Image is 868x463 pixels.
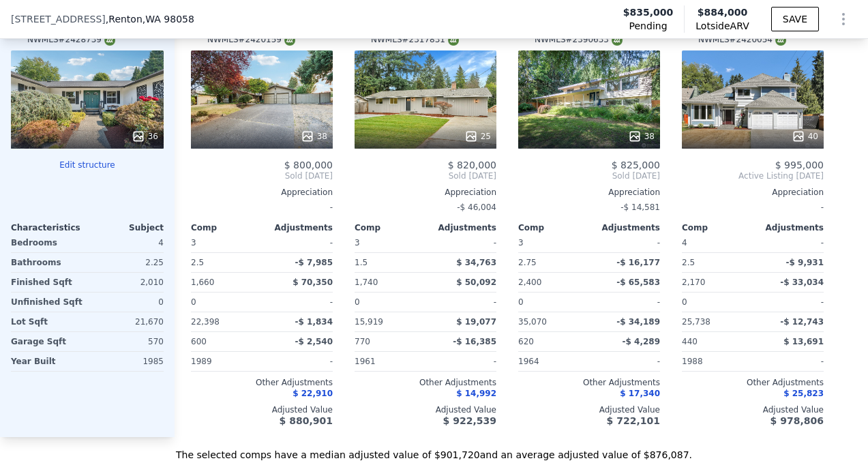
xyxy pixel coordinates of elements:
span: 35,070 [518,317,547,327]
div: 570 [90,332,164,351]
div: Bathrooms [11,253,85,272]
span: -$ 2,540 [295,337,333,346]
span: $ 820,000 [448,160,496,170]
div: - [428,233,496,252]
span: -$ 7,985 [295,258,333,267]
div: 36 [132,130,158,143]
span: $ 17,340 [620,389,660,398]
span: $ 50,092 [456,278,496,287]
span: $ 722,101 [607,415,660,426]
span: Lotside ARV [695,19,749,33]
span: 3 [355,238,360,248]
span: -$ 33,034 [780,278,824,287]
div: 1985 [90,352,164,371]
span: 600 [191,337,207,346]
span: 620 [518,337,534,346]
span: 3 [191,238,196,248]
div: - [755,352,824,371]
div: - [265,352,333,371]
button: Show Options [830,5,857,33]
span: 22,398 [191,317,220,327]
div: NWMLS # 2317831 [371,34,459,46]
img: NWMLS Logo [612,35,623,46]
div: Other Adjustments [518,377,660,388]
span: 25,738 [682,317,710,327]
div: Appreciation [518,187,660,198]
div: 1961 [355,352,423,371]
div: 1.5 [355,253,423,272]
div: Adjusted Value [682,404,824,415]
span: $ 800,000 [284,160,333,170]
span: 0 [682,297,687,307]
div: Garage Sqft [11,332,85,351]
div: Finished Sqft [11,273,85,292]
span: -$ 34,189 [616,317,660,327]
span: Pending [629,19,668,33]
img: NWMLS Logo [775,35,786,46]
span: -$ 16,177 [616,258,660,267]
span: $ 922,539 [443,415,496,426]
div: 4 [90,233,164,252]
div: - [265,233,333,252]
div: - [592,233,660,252]
div: - [428,352,496,371]
span: 15,919 [355,317,383,327]
div: - [191,198,333,217]
div: Adjustments [425,222,496,233]
div: Bedrooms [11,233,85,252]
span: $ 978,806 [770,415,824,426]
div: 1988 [682,352,750,371]
div: Adjustments [589,222,660,233]
button: Edit structure [11,160,164,170]
div: 2.5 [191,253,259,272]
div: NWMLS # 2428739 [27,34,115,46]
div: Appreciation [682,187,824,198]
div: 2.5 [682,253,750,272]
div: 25 [464,130,491,143]
div: Adjusted Value [518,404,660,415]
div: 1989 [191,352,259,371]
span: Active Listing [DATE] [682,170,824,181]
span: 440 [682,337,698,346]
span: Sold [DATE] [191,170,333,181]
img: NWMLS Logo [448,35,459,46]
span: -$ 9,931 [786,258,824,267]
div: Characteristics [11,222,87,233]
div: - [592,293,660,312]
span: $ 25,823 [783,389,824,398]
div: Appreciation [191,187,333,198]
div: - [592,352,660,371]
div: Appreciation [355,187,496,198]
span: $ 70,350 [293,278,333,287]
span: , Renton [106,12,194,26]
span: -$ 12,743 [780,317,824,327]
div: Other Adjustments [355,377,496,388]
div: Unfinished Sqft [11,293,85,312]
span: 0 [191,297,196,307]
span: 2,400 [518,278,541,287]
span: 4 [682,238,687,248]
div: 2,010 [90,273,164,292]
span: -$ 1,834 [295,317,333,327]
span: 2,170 [682,278,705,287]
span: 0 [355,297,360,307]
div: - [755,233,824,252]
div: 2.75 [518,253,586,272]
div: Other Adjustments [191,377,333,388]
span: $884,000 [698,7,748,18]
span: $835,000 [623,5,674,19]
div: Adjusted Value [191,404,333,415]
img: NWMLS Logo [284,35,295,46]
div: NWMLS # 2390633 [535,34,623,46]
div: - [428,293,496,312]
span: Sold [DATE] [355,170,496,181]
div: NWMLS # 2420054 [698,34,786,46]
div: 38 [301,130,327,143]
span: $ 995,000 [775,160,824,170]
div: 1964 [518,352,586,371]
div: 38 [628,130,655,143]
span: 1,740 [355,278,378,287]
div: Comp [355,222,425,233]
span: 0 [518,297,524,307]
div: Year Built [11,352,85,371]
